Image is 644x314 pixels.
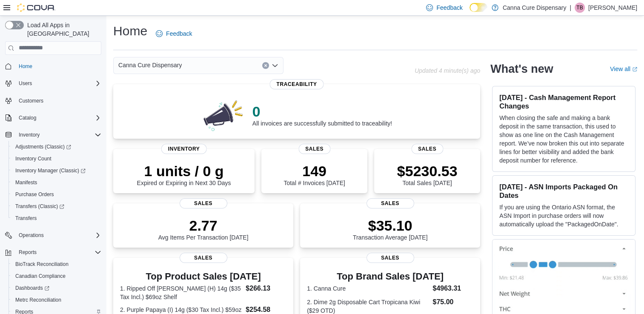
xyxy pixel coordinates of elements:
button: Purchase Orders [9,188,105,200]
p: | [570,3,571,13]
dt: 1. Canna Cure [307,284,429,293]
span: Sales [366,198,414,208]
span: Inventory Manager (Classic) [12,166,101,176]
span: Feedback [166,29,192,38]
div: All invoices are successfully submitted to traceability! [252,103,392,127]
a: Metrc Reconciliation [12,295,65,305]
h1: Home [113,23,147,40]
button: Clear input [262,62,269,69]
img: Cova [17,3,55,12]
span: Sales [180,198,227,208]
button: Users [2,77,105,89]
a: Home [15,61,36,71]
button: Inventory [2,129,105,141]
a: BioTrack Reconciliation [12,259,72,269]
button: Inventory [15,130,43,140]
h2: What's new [490,62,553,76]
span: Catalog [15,113,101,123]
a: Transfers (Classic) [12,201,68,211]
dd: $75.00 [432,297,473,307]
svg: External link [632,67,637,72]
div: Expired or Expiring in Next 30 Days [137,163,231,186]
span: Inventory Count [15,155,52,162]
span: Operations [15,230,101,240]
span: Inventory [161,144,207,154]
span: Sales [180,253,227,263]
span: Adjustments (Classic) [15,143,71,150]
span: Metrc Reconciliation [15,297,61,303]
dd: $266.13 [246,283,286,294]
span: Reports [19,249,37,256]
a: Inventory Manager (Classic) [12,166,89,176]
a: Purchase Orders [12,189,57,200]
button: Catalog [15,113,40,123]
span: Purchase Orders [15,191,54,198]
span: Manifests [15,179,37,186]
p: Canna Cure Dispensary [503,3,566,13]
span: Canadian Compliance [12,271,101,281]
span: Reports [15,247,101,257]
a: Dashboards [9,282,105,294]
span: Transfers (Classic) [15,203,64,210]
p: [PERSON_NAME] [588,3,637,13]
span: BioTrack Reconciliation [12,259,101,269]
button: Home [2,60,105,72]
span: Purchase Orders [12,189,101,200]
span: Catalog [19,114,36,121]
span: Home [15,61,101,71]
button: Customers [2,94,105,107]
a: Adjustments (Classic) [9,141,105,153]
span: Inventory Manager (Classic) [15,167,86,174]
h3: [DATE] - ASN Imports Packaged On Dates [499,183,628,200]
span: Sales [298,144,330,154]
button: Canadian Compliance [9,270,105,282]
span: Dashboards [12,283,101,293]
a: Inventory Manager (Classic) [9,165,105,177]
a: Adjustments (Classic) [12,142,74,152]
span: BioTrack Reconciliation [15,261,69,268]
p: $5230.53 [397,163,458,180]
span: Transfers [12,213,101,223]
div: Terrell Brown [575,3,585,13]
span: Inventory [19,131,40,138]
span: Dashboards [15,285,49,291]
a: Transfers (Classic) [9,200,105,212]
span: Feedback [436,3,462,12]
p: 2.77 [158,217,249,234]
button: Reports [15,247,40,257]
a: Transfers [12,213,40,223]
a: Manifests [12,177,40,188]
button: Reports [2,246,105,258]
img: 0 [201,98,246,132]
span: Home [19,63,32,70]
span: Adjustments (Classic) [12,142,101,152]
span: Sales [366,253,414,263]
h3: Top Product Sales [DATE] [120,271,286,282]
h3: [DATE] - Cash Management Report Changes [499,93,628,110]
span: Dark Mode [469,12,470,12]
span: Users [19,80,32,87]
p: Updated 4 minute(s) ago [415,67,480,74]
span: Users [15,78,101,88]
a: View allExternal link [610,66,637,72]
div: Transaction Average [DATE] [353,217,428,241]
p: $35.10 [353,217,428,234]
span: TB [576,3,583,13]
button: Operations [15,230,47,240]
button: Inventory Count [9,153,105,165]
span: Canadian Compliance [15,273,66,280]
span: Transfers [15,215,37,222]
span: Traceability [270,79,324,89]
div: Avg Items Per Transaction [DATE] [158,217,249,241]
span: Transfers (Classic) [12,201,101,211]
a: Canadian Compliance [12,271,69,281]
a: Customers [15,96,47,106]
a: Dashboards [12,283,53,293]
span: Canna Cure Dispensary [118,60,182,70]
span: Inventory Count [12,154,101,164]
h3: Top Brand Sales [DATE] [307,271,473,282]
div: Total Sales [DATE] [397,163,458,186]
p: 1 units / 0 g [137,163,231,180]
span: Inventory [15,130,101,140]
button: Users [15,78,35,88]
